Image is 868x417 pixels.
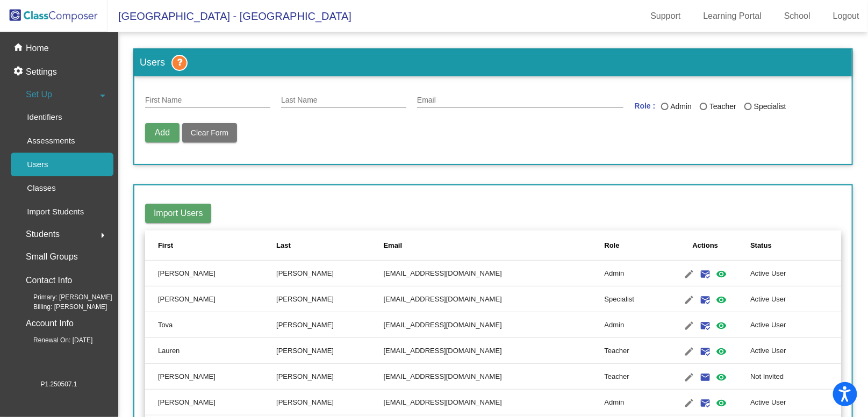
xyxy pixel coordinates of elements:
[158,240,276,251] div: First
[683,319,695,332] mat-icon: edit
[707,101,736,112] div: Teacher
[750,312,841,338] td: Active User
[96,89,109,102] mat-icon: arrow_drop_down
[605,390,661,415] td: Admin
[715,371,728,384] mat-icon: visibility
[276,240,291,251] div: Last
[605,261,661,286] td: Admin
[27,134,75,147] p: Assessments
[752,101,786,112] div: Specialist
[107,8,351,25] span: [GEOGRAPHIC_DATA] - [GEOGRAPHIC_DATA]
[661,100,794,112] mat-radio-group: Last Name
[384,286,605,312] td: [EMAIL_ADDRESS][DOMAIN_NAME]
[776,8,819,25] a: School
[27,182,55,195] p: Classes
[384,312,605,338] td: [EMAIL_ADDRESS][DOMAIN_NAME]
[683,345,695,358] mat-icon: edit
[750,261,841,286] td: Active User
[182,123,237,142] button: Clear Form
[27,111,62,124] p: Identifiers
[26,273,72,288] p: Contact Info
[145,390,276,415] td: [PERSON_NAME]
[750,364,841,390] td: Not Invited
[699,371,712,384] mat-icon: email
[145,261,276,286] td: [PERSON_NAME]
[683,371,695,384] mat-icon: edit
[642,8,690,25] a: Support
[699,319,712,332] mat-icon: mark_email_read
[276,390,383,415] td: [PERSON_NAME]
[605,286,661,312] td: Specialist
[16,302,107,312] span: Billing: [PERSON_NAME]
[750,240,772,251] div: Status
[145,312,276,338] td: Tova
[715,397,728,409] mat-icon: visibility
[145,286,276,312] td: [PERSON_NAME]
[13,42,26,55] mat-icon: home
[27,205,84,218] p: Import Students
[276,240,383,251] div: Last
[699,397,712,409] mat-icon: mark_email_read
[16,292,112,302] span: Primary: [PERSON_NAME]
[13,66,26,78] mat-icon: settings
[605,312,661,338] td: Admin
[605,364,661,390] td: Teacher
[26,316,74,331] p: Account Info
[715,345,728,358] mat-icon: visibility
[155,128,170,137] span: Add
[824,8,868,25] a: Logout
[384,261,605,286] td: [EMAIL_ADDRESS][DOMAIN_NAME]
[191,128,228,137] span: Clear Form
[384,364,605,390] td: [EMAIL_ADDRESS][DOMAIN_NAME]
[683,293,695,306] mat-icon: edit
[750,240,828,251] div: Status
[699,345,712,358] mat-icon: mark_email_read
[605,338,661,364] td: Teacher
[158,240,173,251] div: First
[715,293,728,306] mat-icon: visibility
[660,231,750,261] th: Actions
[750,390,841,415] td: Active User
[145,338,276,364] td: Lauren
[276,261,383,286] td: [PERSON_NAME]
[145,96,270,105] input: First Name
[145,364,276,390] td: [PERSON_NAME]
[281,96,406,105] input: Last Name
[26,249,78,264] p: Small Groups
[276,286,383,312] td: [PERSON_NAME]
[669,101,692,112] div: Admin
[384,240,605,251] div: Email
[145,123,180,142] button: Add
[384,338,605,364] td: [EMAIL_ADDRESS][DOMAIN_NAME]
[699,268,712,281] mat-icon: mark_email_read
[26,227,60,242] span: Students
[695,8,771,25] a: Learning Portal
[276,338,383,364] td: [PERSON_NAME]
[276,312,383,338] td: [PERSON_NAME]
[683,397,695,409] mat-icon: edit
[276,364,383,390] td: [PERSON_NAME]
[134,49,852,76] h3: Users
[417,96,623,105] input: E Mail
[154,208,203,218] span: Import Users
[27,158,48,171] p: Users
[26,66,57,78] p: Settings
[699,293,712,306] mat-icon: mark_email_read
[384,390,605,415] td: [EMAIL_ADDRESS][DOMAIN_NAME]
[96,229,109,242] mat-icon: arrow_right
[605,240,620,251] div: Role
[384,240,403,251] div: Email
[605,240,661,251] div: Role
[26,87,52,102] span: Set Up
[750,286,841,312] td: Active User
[145,204,212,223] button: Import Users
[750,338,841,364] td: Active User
[635,100,656,112] mat-label: Role :
[26,42,49,55] p: Home
[16,335,92,345] span: Renewal On: [DATE]
[683,268,695,281] mat-icon: edit
[715,268,728,281] mat-icon: visibility
[715,319,728,332] mat-icon: visibility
